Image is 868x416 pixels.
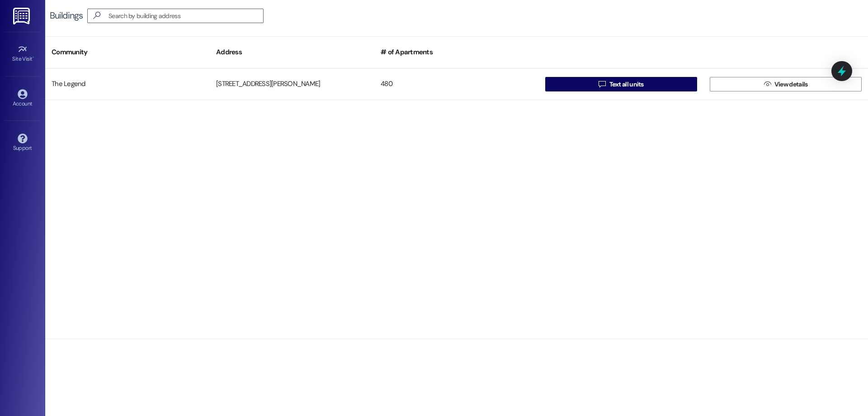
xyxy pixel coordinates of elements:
[45,75,210,93] div: The Legend
[5,131,41,155] a: Support
[764,81,771,88] i: 
[108,10,263,22] input: Search by building address
[5,86,41,111] a: Account
[210,41,374,63] div: Address
[545,77,697,91] button: Text all units
[33,54,34,61] span: •
[710,77,862,91] button: View details
[774,80,808,89] span: View details
[5,42,41,66] a: Site Visit •
[90,11,104,20] i: 
[50,11,83,20] div: Buildings
[45,41,210,63] div: Community
[13,8,32,24] img: ResiDesk Logo
[609,80,644,89] span: Text all units
[599,81,605,88] i: 
[374,75,539,93] div: 480
[210,75,374,93] div: [STREET_ADDRESS][PERSON_NAME]
[374,41,539,63] div: # of Apartments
